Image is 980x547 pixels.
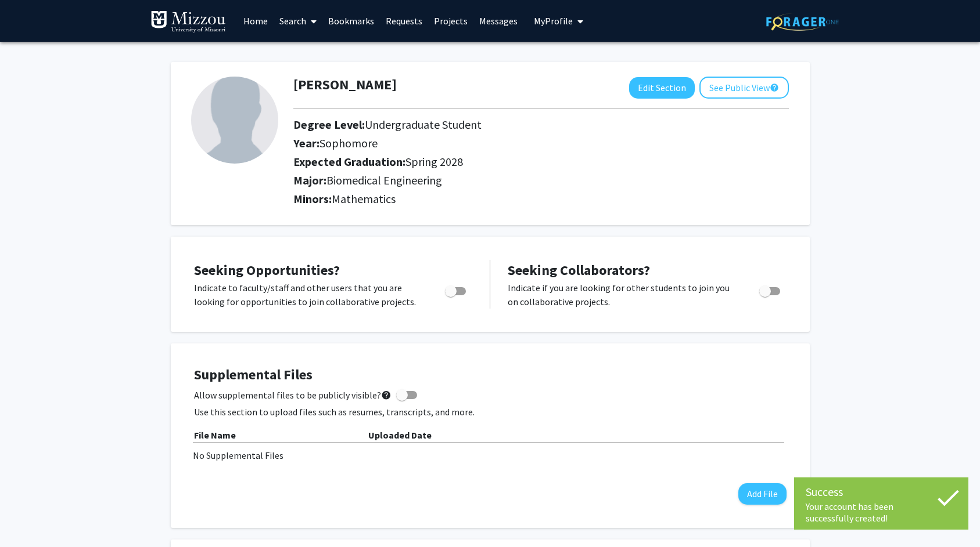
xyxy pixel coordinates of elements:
p: Indicate to faculty/staff and other users that you are looking for opportunities to join collabor... [194,281,423,309]
b: Uploaded Date [368,429,432,441]
h2: Year: [293,136,770,150]
mat-icon: help [770,81,779,95]
h2: Degree Level: [293,118,770,132]
div: No Supplemental Files [193,448,788,462]
span: Seeking Collaborators? [508,261,650,279]
h2: Minors: [293,192,789,206]
img: Profile Picture [191,77,278,164]
span: Spring 2028 [405,154,463,169]
span: Undergraduate Student [365,117,482,132]
span: Mathematics [332,191,396,206]
p: Use this section to upload files such as resumes, transcripts, and more. [194,405,787,419]
b: File Name [194,429,236,441]
a: Search [274,1,322,41]
img: University of Missouri Logo [150,10,226,34]
a: Bookmarks [322,1,380,41]
h4: Supplemental Files [194,367,787,383]
mat-icon: help [381,388,392,402]
span: My Profile [534,15,573,27]
button: See Public View [699,77,789,99]
a: Projects [428,1,473,41]
p: Indicate if you are looking for other students to join you on collaborative projects. [508,281,737,309]
a: Messages [473,1,523,41]
span: Biomedical Engineering [326,173,442,187]
h1: [PERSON_NAME] [293,77,397,93]
a: Home [238,1,274,41]
div: Your account has been successfully created! [806,501,957,524]
div: Toggle [440,281,472,298]
img: ForagerOne Logo [766,13,839,31]
div: Toggle [755,281,787,298]
span: Sophomore [320,136,378,150]
h2: Expected Graduation: [293,155,770,169]
span: Allow supplemental files to be publicly visible? [194,388,392,402]
div: Success [806,483,957,501]
span: Seeking Opportunities? [194,261,340,279]
iframe: Chat [9,495,49,538]
button: Add File [738,483,787,505]
h2: Major: [293,173,789,187]
button: Edit Section [629,77,695,99]
a: Requests [380,1,428,41]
